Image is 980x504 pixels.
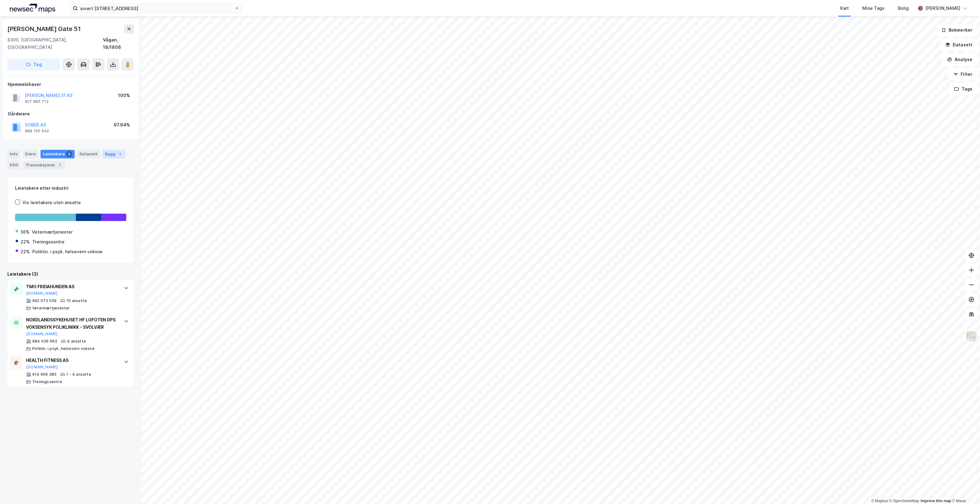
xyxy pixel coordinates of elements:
[942,53,978,66] button: Analyse
[871,499,888,503] a: Mapbox
[898,5,909,12] div: Bolig
[32,228,73,236] div: Veterinærtjenester
[7,24,82,34] div: [PERSON_NAME] Gate 51
[41,150,75,158] div: Leietakere
[7,36,103,51] div: 8300, [GEOGRAPHIC_DATA], [GEOGRAPHIC_DATA]
[21,248,30,255] div: 22%
[7,150,20,158] div: Info
[7,58,60,71] button: Tag
[77,150,100,158] div: Datasett
[78,4,234,13] input: Søk på adresse, matrikkel, gårdeiere, leietakere eller personer
[966,331,977,342] img: Z
[21,238,30,246] div: 22%
[7,270,134,278] div: Leietakere (3)
[66,372,91,377] div: 1 - 4 ansatte
[66,298,87,303] div: 10 ansatte
[26,283,118,290] div: TMO FRIDAHUNDEN AS
[66,151,72,157] div: 3
[32,238,65,246] div: Treningssentre
[921,499,951,503] a: Improve this map
[114,121,130,129] div: 97.64%
[32,298,57,303] div: 992 073 039
[26,365,58,370] button: [DOMAIN_NAME]
[936,24,978,36] button: Bokmerker
[889,499,919,503] a: OpenStreetMap
[118,92,130,99] div: 100%
[57,162,63,168] div: 7
[32,306,70,311] div: Veterinærtjenester
[32,339,57,344] div: 984 036 663
[948,68,978,80] button: Filter
[32,248,103,255] div: Poliklin. i psyk. helsevern voksne
[23,161,65,169] div: Transaksjoner
[32,379,62,384] div: Treningssentre
[949,83,978,95] button: Tags
[949,475,980,504] iframe: Chat Widget
[26,316,118,331] div: NORDLANDSSYKEHUSET HF LOFOTEN DPS VOKSENSYK POLIKLINIKK - SVOLVÆR
[15,184,126,192] div: Leietakere etter industri
[840,5,849,12] div: Kart
[22,199,81,206] div: Vis leietakere uten ansatte
[26,291,58,296] button: [DOMAIN_NAME]
[23,150,38,158] div: Eiere
[21,228,29,236] div: 56%
[25,99,49,104] div: 927 985 713
[940,39,978,51] button: Datasett
[25,129,49,134] div: 989 150 642
[103,150,125,158] div: Bygg
[925,5,960,12] div: [PERSON_NAME]
[7,161,21,169] div: ESG
[26,357,118,364] div: HEALTH FITNESS AS
[103,36,134,51] div: Vågan, 18/1806
[10,4,55,13] img: logo.a4113a55bc3d86da70a041830d287a7e.svg
[32,372,57,377] div: 914 906 385
[117,151,123,157] div: 1
[67,339,86,344] div: 4 ansatte
[26,331,58,336] button: [DOMAIN_NAME]
[32,346,95,351] div: Poliklin. i psyk. helsevern voksne
[862,5,884,12] div: Mine Tags
[8,110,134,118] div: Gårdeiere
[8,81,134,88] div: Hjemmelshaver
